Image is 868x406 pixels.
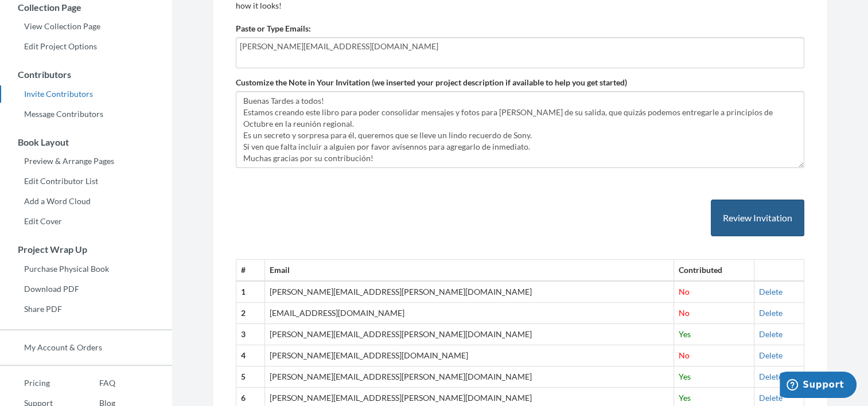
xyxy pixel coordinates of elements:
td: [PERSON_NAME][EMAIL_ADDRESS][DOMAIN_NAME] [264,345,674,366]
textarea: Buenas Tardes a todos! Estamos creando este libro para poder consolidar mensajes y fotos para [PE... [236,91,804,168]
th: # [236,260,265,281]
input: Add contributor email(s) here... [240,40,800,53]
button: Review Invitation [711,200,804,237]
label: Paste or Type Emails: [236,23,311,34]
span: Yes [679,329,691,339]
span: No [679,287,690,296]
td: [PERSON_NAME][EMAIL_ADDRESS][PERSON_NAME][DOMAIN_NAME] [264,324,674,345]
span: No [679,308,690,318]
a: Delete [759,393,783,403]
span: Yes [679,372,691,381]
a: Delete [759,308,783,318]
h3: Project Wrap Up [1,244,172,255]
th: Email [264,260,674,281]
a: Delete [759,287,783,296]
a: FAQ [75,374,115,392]
td: [PERSON_NAME][EMAIL_ADDRESS][PERSON_NAME][DOMAIN_NAME] [264,281,674,302]
th: 1 [236,281,265,302]
a: Delete [759,329,783,339]
iframe: Opens a widget where you can chat to one of our agents [780,372,857,400]
td: [PERSON_NAME][EMAIL_ADDRESS][PERSON_NAME][DOMAIN_NAME] [264,366,674,388]
h3: Collection Page [1,2,172,13]
span: Yes [679,393,691,403]
th: 2 [236,303,265,324]
h3: Book Layout [1,137,172,147]
th: Contributed [674,260,754,281]
a: Delete [759,350,783,360]
span: No [679,350,690,360]
th: 4 [236,345,265,366]
h3: Contributors [1,69,172,80]
td: [EMAIL_ADDRESS][DOMAIN_NAME] [264,303,674,324]
th: 5 [236,366,265,388]
th: 3 [236,324,265,345]
label: Customize the Note in Your Invitation (we inserted your project description if available to help ... [236,77,627,88]
a: Delete [759,372,783,381]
